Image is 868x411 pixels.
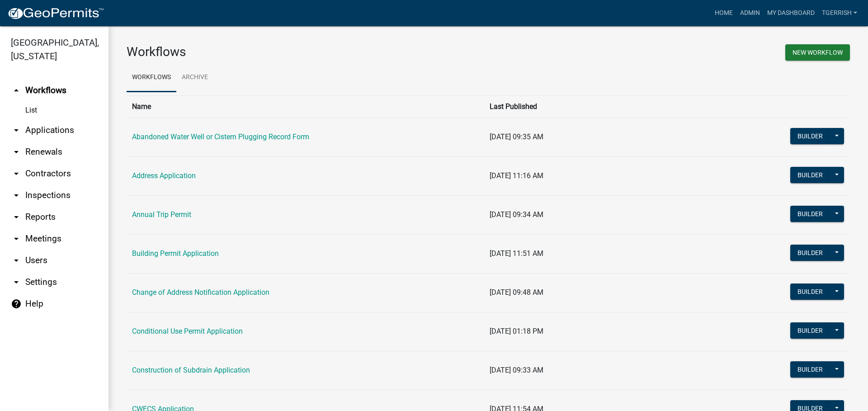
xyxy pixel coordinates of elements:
[132,327,243,335] a: Conditional Use Permit Application
[490,210,543,219] span: [DATE] 09:34 AM
[11,125,22,136] i: arrow_drop_down
[711,5,736,22] a: Home
[127,95,484,118] th: Name
[11,277,22,288] i: arrow_drop_down
[736,5,764,22] a: Admin
[790,206,830,222] button: Builder
[11,146,22,157] i: arrow_drop_down
[764,5,818,22] a: My Dashboard
[490,132,543,141] span: [DATE] 09:35 AM
[11,233,22,244] i: arrow_drop_down
[11,190,22,201] i: arrow_drop_down
[11,298,22,309] i: help
[790,245,830,261] button: Builder
[132,171,196,180] a: Address Application
[484,95,745,118] th: Last Published
[790,322,830,339] button: Builder
[132,210,191,219] a: Annual Trip Permit
[176,63,213,92] a: Archive
[11,85,22,96] i: arrow_drop_up
[790,128,830,144] button: Builder
[818,5,861,22] a: TGERRISH
[127,63,176,92] a: Workflows
[490,366,543,374] span: [DATE] 09:33 AM
[790,167,830,183] button: Builder
[490,288,543,297] span: [DATE] 09:48 AM
[11,212,22,222] i: arrow_drop_down
[490,249,543,258] span: [DATE] 11:51 AM
[132,249,219,258] a: Building Permit Application
[11,168,22,179] i: arrow_drop_down
[790,361,830,378] button: Builder
[490,327,543,335] span: [DATE] 01:18 PM
[785,44,850,61] button: New Workflow
[132,366,250,374] a: Construction of Subdrain Application
[127,44,481,60] h3: Workflows
[11,255,22,266] i: arrow_drop_down
[132,132,309,141] a: Abandoned Water Well or Cistern Plugging Record Form
[132,288,269,297] a: Change of Address Notification Application
[490,171,543,180] span: [DATE] 11:16 AM
[790,283,830,300] button: Builder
